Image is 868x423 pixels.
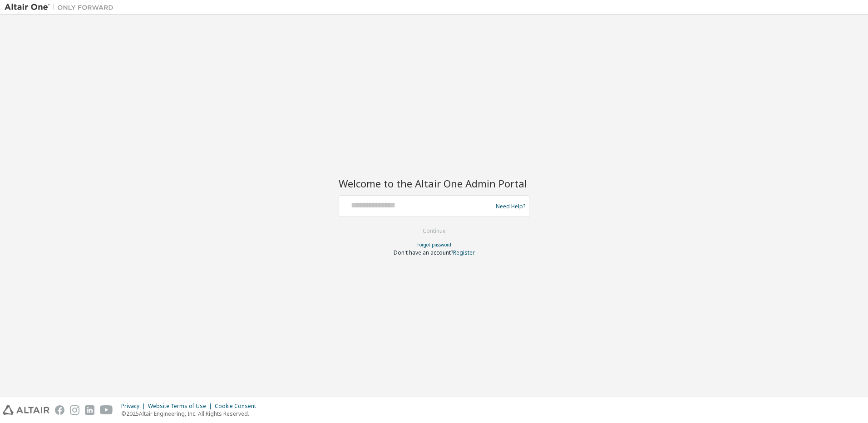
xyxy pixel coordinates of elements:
div: Cookie Consent [215,403,261,410]
h2: Welcome to the Altair One Admin Portal [339,177,529,190]
div: Website Terms of Use [148,403,215,410]
a: Register [453,249,475,256]
img: youtube.svg [100,405,113,415]
a: Need Help? [496,206,525,207]
img: facebook.svg [55,405,64,415]
span: Don't have an account? [394,249,453,256]
img: instagram.svg [70,405,79,415]
a: Forgot password [417,241,451,248]
p: © 2025 Altair Engineering, Inc. All Rights Reserved. [121,410,261,418]
div: Privacy [121,403,148,410]
img: altair_logo.svg [3,405,49,415]
img: Altair One [5,3,118,12]
img: linkedin.svg [85,405,94,415]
